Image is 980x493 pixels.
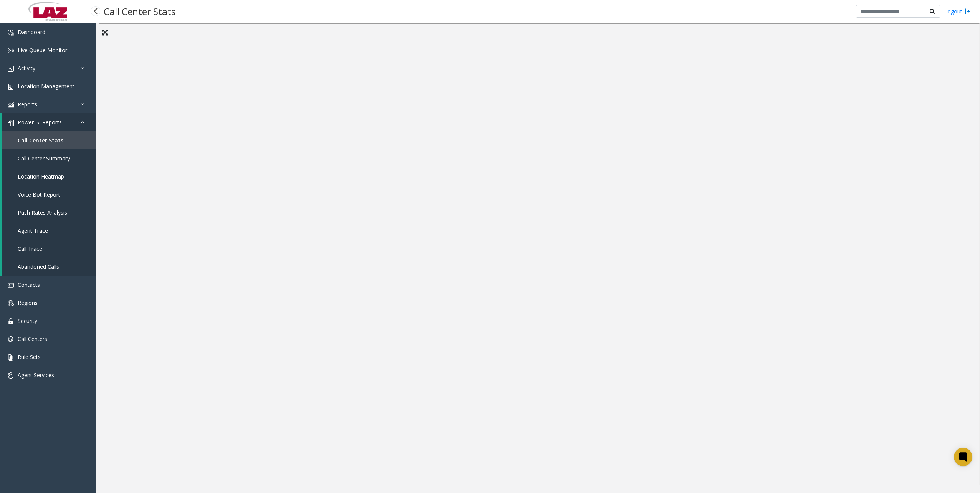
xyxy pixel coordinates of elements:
a: Push Rates Analysis [2,203,96,222]
span: Security [18,317,37,324]
span: Agent Trace [18,227,48,234]
span: Location Management [18,83,74,90]
a: Call Center Summary [2,149,96,167]
a: Abandoned Calls [2,258,96,276]
img: 'icon' [8,66,14,72]
span: Rule Sets [18,353,41,361]
img: 'icon' [8,282,14,288]
span: Activity [18,65,35,72]
span: Push Rates Analysis [18,209,67,216]
img: 'icon' [8,84,14,90]
span: Call Center Summary [18,155,70,162]
a: Power BI Reports [2,113,96,131]
span: Contacts [18,281,40,288]
span: Agent Services [18,371,54,379]
img: 'icon' [8,300,14,306]
a: Call Trace [2,240,96,258]
img: 'icon' [8,372,14,379]
span: Live Queue Monitor [18,46,67,54]
span: Voice Bot Report [18,191,60,198]
img: 'icon' [8,354,14,361]
img: 'icon' [8,318,14,324]
span: Call Trace [18,245,42,252]
span: Abandoned Calls [18,263,59,270]
img: 'icon' [8,30,14,36]
span: Regions [18,299,38,306]
img: 'icon' [8,120,14,126]
a: Voice Bot Report [2,185,96,203]
img: 'icon' [8,102,14,108]
a: Location Heatmap [2,167,96,185]
img: 'icon' [8,48,14,54]
span: Location Heatmap [18,173,64,180]
span: Call Center Stats [18,137,63,144]
h3: Call Center Stats [100,2,179,21]
a: Call Center Stats [2,131,96,149]
span: Call Centers [18,335,47,342]
img: logout [964,7,970,15]
span: Reports [18,101,37,108]
a: Agent Trace [2,222,96,240]
img: 'icon' [8,336,14,342]
span: Power BI Reports [18,119,62,126]
span: Dashboard [18,28,45,36]
a: Logout [944,7,970,15]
